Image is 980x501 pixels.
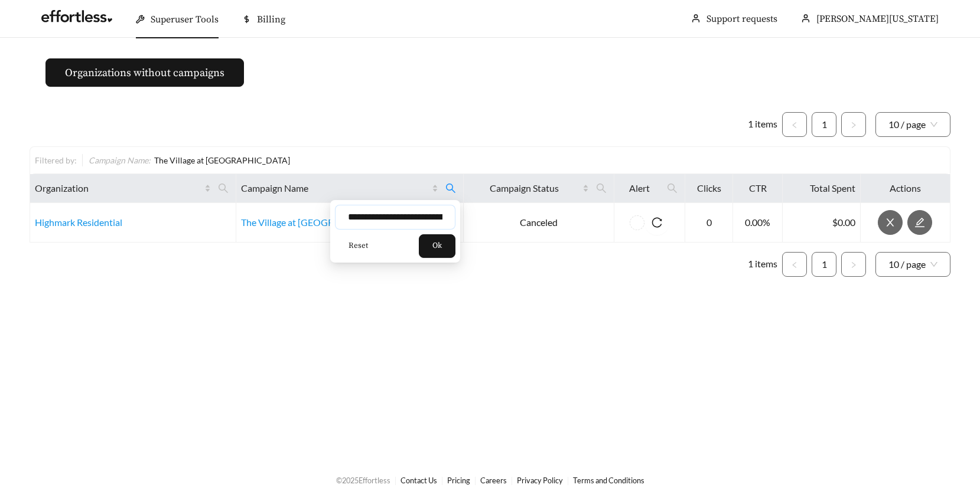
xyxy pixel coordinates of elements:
button: right [841,112,866,137]
li: 1 [812,112,836,137]
span: left [791,261,798,268]
li: 1 items [748,252,777,277]
th: Clicks [685,174,733,203]
a: The Village at [GEOGRAPHIC_DATA] [241,217,393,228]
span: Campaign Name : [89,155,151,165]
div: Page Size [875,112,950,137]
button: Reset [335,234,382,258]
span: search [667,183,678,194]
span: search [213,179,233,198]
span: reload [644,217,669,228]
span: © 2025 Effortless [336,476,390,485]
span: 10 / page [888,253,937,276]
a: Privacy Policy [517,476,563,485]
a: Highmark Residential [35,217,122,228]
span: search [662,179,682,198]
a: Careers [480,476,507,485]
span: Organization [35,181,202,195]
a: 1 [812,253,836,276]
a: 1 [812,113,836,136]
button: Ok [419,234,455,258]
span: left [791,122,798,129]
button: left [782,112,807,137]
span: right [850,261,857,268]
button: right [841,252,866,277]
a: Terms and Conditions [573,476,644,485]
li: Next Page [841,112,866,137]
span: search [441,179,461,198]
span: search [445,183,456,194]
th: CTR [733,174,783,203]
button: Organizations without campaigns [45,58,244,87]
li: Previous Page [782,252,807,277]
td: 0.00% [733,203,783,243]
li: 1 items [748,112,777,137]
span: right [850,122,857,129]
a: Pricing [447,476,470,485]
button: reload [644,210,669,235]
button: edit [907,210,932,235]
a: Support requests [706,13,777,25]
span: Campaign Name [241,181,429,195]
span: Billing [257,14,285,25]
span: search [596,183,607,194]
li: 1 [812,252,836,277]
span: Organizations without campaigns [65,65,224,81]
span: Alert [619,181,660,195]
span: Ok [432,240,442,252]
span: [PERSON_NAME][US_STATE] [816,13,939,25]
li: Next Page [841,252,866,277]
span: search [218,183,229,194]
li: Previous Page [782,112,807,137]
span: Campaign Status [468,181,581,195]
div: Filtered by: [35,154,82,166]
td: 0 [685,203,733,243]
th: Actions [861,174,950,203]
span: The Village at [GEOGRAPHIC_DATA] [154,155,290,165]
td: $0.00 [783,203,860,243]
div: Page Size [875,252,950,277]
a: edit [907,217,932,228]
td: Canceled [464,203,615,243]
a: Contact Us [401,476,437,485]
span: Reset [349,240,368,252]
button: left [782,252,807,277]
th: Total Spent [783,174,860,203]
span: Superuser Tools [151,14,219,25]
span: 10 / page [888,113,937,136]
span: search [591,179,611,198]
